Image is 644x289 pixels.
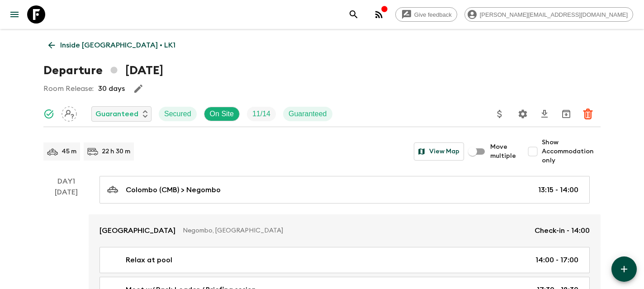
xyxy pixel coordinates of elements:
[491,105,509,123] button: Update Price, Early Bird Discount and Costs
[5,5,24,24] button: menu
[289,109,327,119] p: Guaranteed
[89,214,601,247] a: [GEOGRAPHIC_DATA]Negombo, [GEOGRAPHIC_DATA]Check-in - 14:00
[43,83,94,94] p: Room Release:
[514,105,532,123] button: Settings
[557,105,575,123] button: Archive (Completed, Cancelled or Unsynced Departures only)
[475,11,633,18] span: [PERSON_NAME][EMAIL_ADDRESS][DOMAIN_NAME]
[99,225,175,236] p: [GEOGRAPHIC_DATA]
[345,5,363,24] button: search adventures
[60,40,175,51] p: Inside [GEOGRAPHIC_DATA] • LK1
[535,255,578,265] p: 14:00 - 17:00
[43,36,180,54] a: Inside [GEOGRAPHIC_DATA] • LK1
[464,7,633,22] div: [PERSON_NAME][EMAIL_ADDRESS][DOMAIN_NAME]
[164,109,191,119] p: Secured
[62,109,77,116] span: Assign pack leader
[395,7,457,22] a: Give feedback
[43,109,54,119] svg: Synced Successfully
[183,226,527,235] p: Negombo, [GEOGRAPHIC_DATA]
[204,107,240,121] div: On Site
[159,107,197,121] div: Secured
[535,105,554,123] button: Download CSV
[409,11,457,18] span: Give feedback
[99,247,590,273] a: Relax at pool14:00 - 17:00
[210,109,234,119] p: On Site
[542,138,601,165] span: Show Accommodation only
[247,107,276,121] div: Trip Fill
[102,147,130,156] p: 22 h 30 m
[43,176,89,187] p: Day 1
[579,105,597,123] button: Delete
[43,62,163,80] h1: Departure [DATE]
[98,83,125,94] p: 30 days
[62,147,76,156] p: 45 m
[126,185,221,195] p: Colombo (CMB) > Negombo
[490,142,516,161] span: Move multiple
[95,109,138,119] p: Guaranteed
[252,109,270,119] p: 11 / 14
[99,176,590,204] a: Colombo (CMB) > Negombo13:15 - 14:00
[126,255,172,265] p: Relax at pool
[538,185,578,195] p: 13:15 - 14:00
[414,142,464,161] button: View Map
[535,225,590,236] p: Check-in - 14:00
